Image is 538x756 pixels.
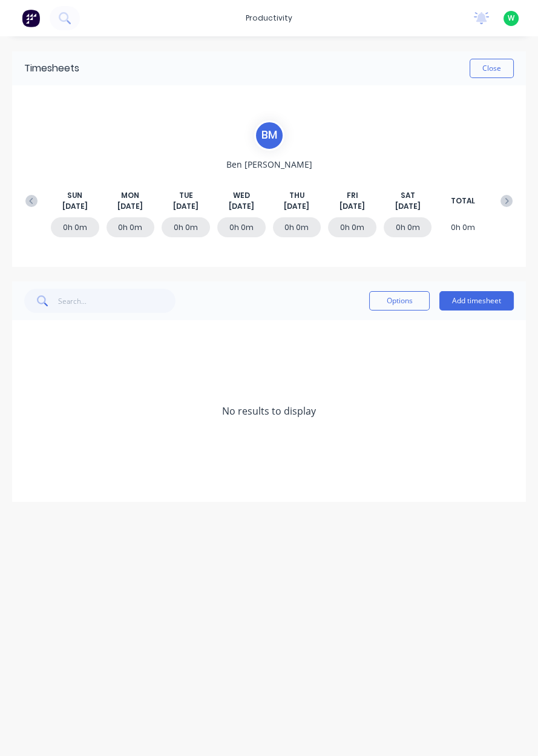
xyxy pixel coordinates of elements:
[217,217,266,237] div: 0h 0m
[22,9,40,27] img: Factory
[289,190,304,201] span: THU
[401,190,415,201] span: SAT
[117,201,143,212] span: [DATE]
[254,120,284,151] div: B M
[328,217,376,237] div: 0h 0m
[346,190,358,201] span: FRI
[173,201,198,212] span: [DATE]
[284,201,309,212] span: [DATE]
[470,59,514,78] button: Close
[508,13,514,24] span: W
[229,201,254,212] span: [DATE]
[240,9,298,27] div: productivity
[395,201,421,212] span: [DATE]
[12,320,526,502] div: No results to display
[107,217,155,237] div: 0h 0m
[162,217,210,237] div: 0h 0m
[233,190,250,201] span: WED
[24,61,79,76] div: Timesheets
[58,289,176,313] input: Search...
[226,158,312,171] span: Ben [PERSON_NAME]
[273,217,321,237] div: 0h 0m
[384,217,432,237] div: 0h 0m
[340,201,365,212] span: [DATE]
[179,190,193,201] span: TUE
[121,190,139,201] span: MON
[67,190,82,201] span: SUN
[451,196,475,206] span: TOTAL
[51,217,99,237] div: 0h 0m
[439,217,487,237] div: 0h 0m
[62,201,88,212] span: [DATE]
[369,291,430,311] button: Options
[439,291,514,311] button: Add timesheet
